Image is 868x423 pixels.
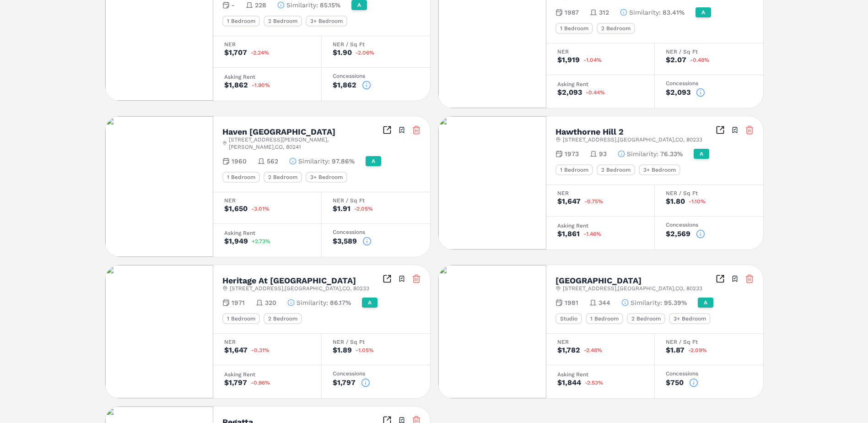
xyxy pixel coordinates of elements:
[666,198,685,205] div: $1.80
[666,56,686,64] div: $2.07
[597,164,635,175] div: 2 Bedroom
[563,136,702,143] span: [STREET_ADDRESS] , [GEOGRAPHIC_DATA] , CO , 80233
[631,298,662,307] span: Similarity :
[555,23,593,34] div: 1 Bedroom
[694,149,709,159] div: A
[565,149,579,158] span: 1973
[695,7,711,17] div: A
[383,125,392,135] a: Inspect Comparables
[224,372,310,377] div: Asking Rent
[599,8,609,17] span: 312
[224,238,248,245] div: $1,949
[224,339,310,345] div: NER
[333,379,356,386] div: $1,797
[224,230,310,236] div: Asking Rent
[555,277,642,285] h2: [GEOGRAPHIC_DATA]
[224,81,248,89] div: $1,862
[330,298,351,307] span: 86.17%
[333,81,356,89] div: $1,862
[599,149,607,158] span: 93
[333,229,419,235] div: Concessions
[689,199,706,204] span: -1.10%
[252,82,270,88] span: -1.90%
[333,42,419,47] div: NER / Sq Ft
[251,206,270,211] span: -3.01%
[557,372,643,377] div: Asking Rent
[565,298,578,307] span: 1981
[222,172,260,183] div: 1 Bedroom
[286,0,318,10] span: Similarity :
[698,298,713,308] div: A
[224,347,248,354] div: $1,647
[251,380,270,385] span: -0.96%
[583,231,601,237] span: -1.46%
[660,149,683,158] span: 76.33%
[690,57,709,63] span: -0.48%
[264,16,302,27] div: 2 Bedroom
[333,205,350,212] div: $1.91
[306,172,347,183] div: 3+ Bedroom
[333,238,357,245] div: $3,589
[224,49,247,56] div: $1,707
[255,0,266,10] span: 228
[627,149,658,158] span: Similarity :
[222,128,335,136] h2: Haven [GEOGRAPHIC_DATA]
[666,81,752,86] div: Concessions
[716,125,725,135] a: Inspect Comparables
[716,274,725,283] a: Inspect Comparables
[232,0,235,10] span: -
[224,379,247,386] div: $1,797
[666,49,752,54] div: NER / Sq Ft
[332,157,355,166] span: 97.86%
[557,49,643,54] div: NER
[557,56,580,64] div: $1,919
[557,230,580,238] div: $1,861
[232,298,245,307] span: 1971
[586,313,623,324] div: 1 Bedroom
[333,339,419,345] div: NER / Sq Ft
[264,313,302,324] div: 2 Bedroom
[297,298,328,307] span: Similarity :
[666,222,752,228] div: Concessions
[597,23,635,34] div: 2 Bedroom
[267,157,278,166] span: 562
[585,380,603,385] span: -2.53%
[252,239,270,244] span: +2.73%
[251,50,269,55] span: -2.24%
[333,198,419,203] div: NER / Sq Ft
[639,164,680,175] div: 3+ Bedroom
[666,89,690,96] div: $2,093
[557,81,643,87] div: Asking Rent
[669,313,711,324] div: 3+ Bedroom
[222,277,356,285] h2: Heritage At [GEOGRAPHIC_DATA]
[629,8,661,17] span: Similarity :
[229,136,382,151] span: [STREET_ADDRESS][PERSON_NAME] , [PERSON_NAME] , CO , 80241
[557,223,643,228] div: Asking Rent
[666,339,752,345] div: NER / Sq Ft
[565,8,579,17] span: 1987
[586,90,605,95] span: -0.44%
[557,347,580,354] div: $1,782
[251,347,270,353] span: -0.31%
[666,371,752,376] div: Concessions
[555,164,593,175] div: 1 Bedroom
[557,190,643,196] div: NER
[222,313,260,324] div: 1 Bedroom
[383,274,392,283] a: Inspect Comparables
[354,206,373,211] span: -2.05%
[333,371,419,376] div: Concessions
[333,49,352,56] div: $1.90
[627,313,665,324] div: 2 Bedroom
[688,347,707,353] span: -2.09%
[232,157,247,166] span: 1960
[356,50,374,55] span: -2.06%
[298,157,330,166] span: Similarity :
[557,89,582,96] div: $2,093
[584,347,602,353] span: -2.48%
[333,73,419,79] div: Concessions
[598,298,610,307] span: 344
[555,313,582,324] div: Studio
[557,198,581,205] div: $1,647
[583,57,602,63] span: -1.04%
[230,285,369,292] span: [STREET_ADDRESS] , [GEOGRAPHIC_DATA] , CO , 80233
